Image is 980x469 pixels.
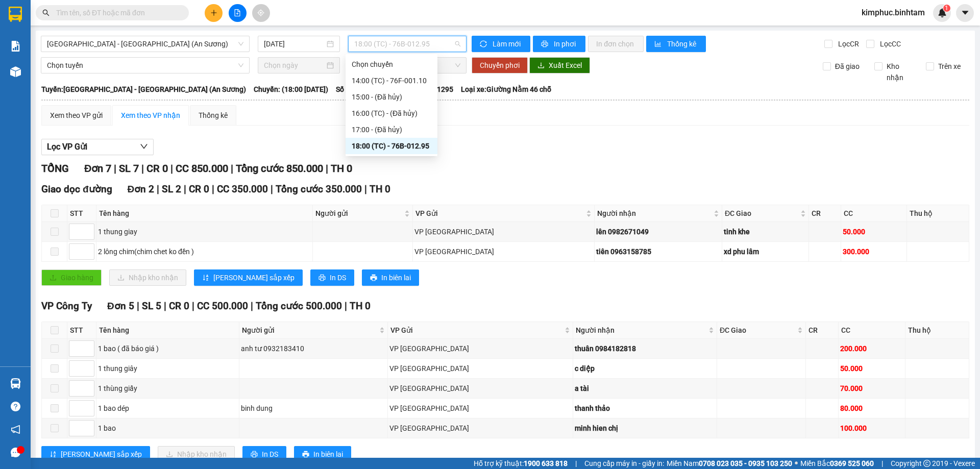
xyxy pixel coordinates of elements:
span: TH 0 [331,162,352,175]
span: SL 5 [142,300,161,312]
div: 100.000 [840,423,903,434]
span: down [140,142,148,151]
span: bar-chart [654,40,663,48]
button: sort-ascending[PERSON_NAME] sắp xếp [194,269,303,286]
span: notification [11,425,20,434]
div: VP [GEOGRAPHIC_DATA] [389,423,571,434]
img: logo-vxr [9,7,22,22]
th: Tên hàng [96,205,313,222]
span: In phơi [554,38,577,50]
span: Trên xe [934,61,965,72]
button: printerIn phơi [533,36,585,52]
span: In biên lai [313,449,343,460]
button: printerIn biên lai [294,446,351,462]
input: 15/08/2025 [264,38,325,50]
img: icon-new-feature [938,8,947,17]
th: Thu hộ [905,322,969,339]
span: CR 0 [169,300,189,312]
span: CR 0 [146,162,168,175]
button: printerIn DS [242,446,286,462]
span: | [184,183,186,195]
div: tinh khe [724,226,807,237]
div: 1 thung giây [98,363,237,374]
span: SL 2 [162,183,181,195]
span: | [231,162,233,175]
span: aim [257,9,264,16]
span: printer [370,274,377,282]
button: caret-down [956,4,974,22]
div: VP [GEOGRAPHIC_DATA] [414,246,592,257]
span: Đơn 5 [107,300,134,312]
span: TH 0 [370,183,390,195]
span: | [141,162,144,175]
div: anh tư 0932183410 [241,343,386,354]
span: Kho nhận [883,61,918,83]
button: syncLàm mới [472,36,530,52]
b: Tuyến: [GEOGRAPHIC_DATA] - [GEOGRAPHIC_DATA] (An Sương) [41,85,246,93]
td: VP Tân Bình [388,418,573,438]
div: 80.000 [840,403,903,414]
div: 18:00 (TC) - 76B-012.95 [352,140,431,152]
div: 1 bao dép [98,403,237,414]
div: 2 lông chim(chim chet ko đền ) [98,246,311,257]
span: | [170,162,173,175]
span: Người nhận [576,325,706,336]
th: STT [67,205,96,222]
span: Lọc VP Gửi [47,140,87,153]
span: 1 [945,5,948,12]
button: downloadNhập kho nhận [109,269,186,286]
span: CC 850.000 [176,162,228,175]
button: downloadNhập kho nhận [158,446,235,462]
div: a tài [575,383,715,394]
span: sort-ascending [202,274,209,282]
span: copyright [923,460,930,467]
span: ⚪️ [795,461,798,465]
span: plus [210,9,217,16]
span: In DS [262,449,278,460]
button: file-add [229,4,247,22]
span: Giao dọc đường [41,183,112,195]
td: VP Tân Bình [388,339,573,359]
span: printer [302,451,309,459]
th: CC [841,205,907,222]
span: Chọn tuyến [47,58,243,73]
span: Tổng cước 850.000 [236,162,323,175]
span: | [881,458,883,469]
div: c diệp [575,363,715,374]
div: 50.000 [843,226,905,237]
span: VP Công Ty [41,300,92,312]
span: printer [318,274,326,282]
span: VP Gửi [415,208,583,219]
span: file-add [234,9,241,16]
button: printerIn DS [310,269,354,286]
span: VP Gửi [390,325,562,336]
span: | [192,300,194,312]
span: Tổng cước 350.000 [276,183,362,195]
input: Chọn ngày [264,60,325,71]
button: Lọc VP Gửi [41,139,154,155]
th: CR [809,205,841,222]
td: VP Tân Bình [413,242,594,262]
div: VP [GEOGRAPHIC_DATA] [389,363,571,374]
sup: 1 [943,5,950,12]
span: 18:00 (TC) - 76B-012.95 [354,36,460,52]
span: search [42,9,50,16]
div: 50.000 [840,363,903,374]
span: TỔNG [41,162,69,175]
span: | [164,300,166,312]
div: lên 0982671049 [596,226,721,237]
strong: 0708 023 035 - 0935 103 250 [699,459,792,467]
span: CC 350.000 [217,183,268,195]
span: In DS [330,272,346,283]
button: printerIn biên lai [362,269,419,286]
div: 16:00 (TC) - (Đã hủy) [352,108,431,119]
span: | [114,162,116,175]
div: Xem theo VP nhận [121,110,180,121]
div: Thống kê [199,110,228,121]
div: 200.000 [840,343,903,354]
th: STT [67,322,96,339]
td: VP Tân Bình [388,359,573,379]
div: binh dung [241,403,386,414]
button: uploadGiao hàng [41,269,102,286]
span: question-circle [11,402,20,411]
